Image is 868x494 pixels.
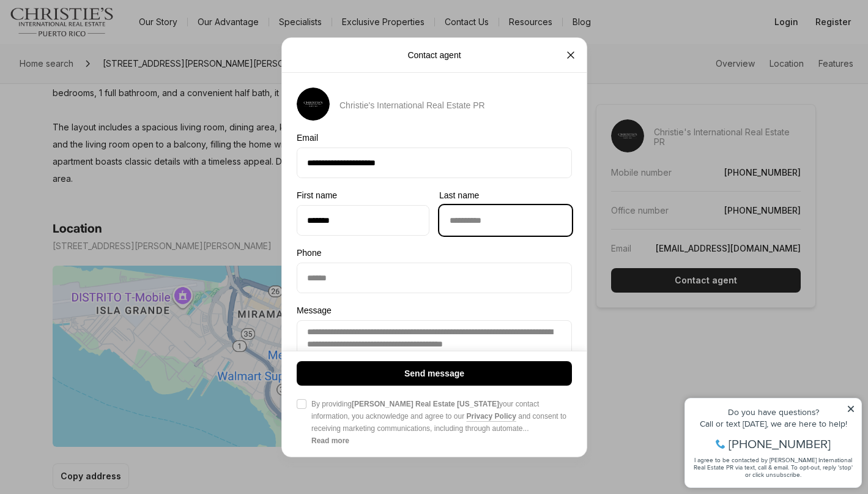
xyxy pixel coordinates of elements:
[311,436,349,444] b: Read more
[297,361,572,385] button: Send message
[13,39,177,48] div: Call or text [DATE], we are here to help!
[13,28,177,36] div: Do you have questions?
[404,368,464,378] p: Send message
[297,133,572,143] label: Email
[339,100,485,110] p: Christie's International Real Estate PR
[50,58,152,70] span: [PHONE_NUMBER]
[352,399,499,408] b: [PERSON_NAME] Real Estate [US_STATE]
[297,190,429,200] label: First name
[440,206,571,235] input: Last name
[407,50,461,60] p: Contact agent
[466,411,516,420] a: Privacy Policy
[15,75,174,99] span: I agree to be contacted by [PERSON_NAME] International Real Estate PR via text, call & email. To ...
[311,397,572,434] span: By providing your contact information, you acknowledge and agree to our and consent to receiving ...
[297,148,571,178] input: Email
[297,206,429,235] input: First name
[297,263,571,293] input: Phone
[297,320,572,380] textarea: Message124/1000
[297,248,572,258] label: Phone
[558,43,583,67] button: Close
[297,305,572,315] label: Message
[439,190,572,200] label: Last name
